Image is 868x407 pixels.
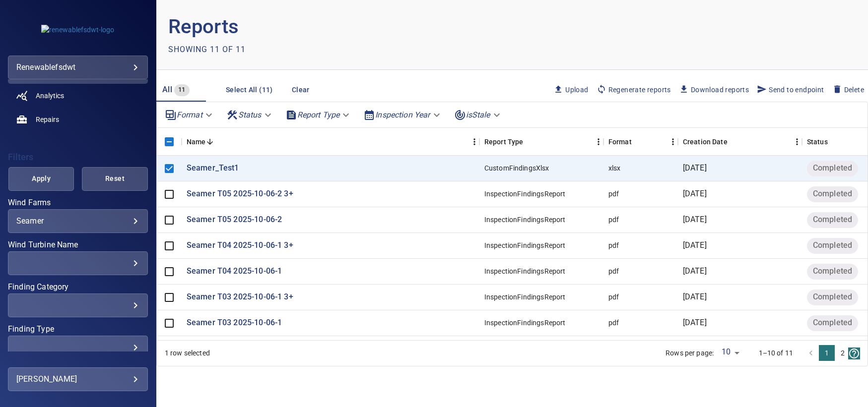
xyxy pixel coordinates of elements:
[484,163,549,173] div: CustomFindingsXlsx
[484,128,524,156] div: Report Type
[683,317,707,329] p: [DATE]
[8,293,148,317] div: Finding Category
[484,189,566,199] div: InspectionFindingsReport
[683,128,728,156] div: Creation Date
[683,291,707,303] p: [DATE]
[16,216,139,226] div: Seamer
[683,163,707,174] p: [DATE]
[469,137,479,147] button: Menu
[549,81,592,98] button: Upload
[168,12,512,42] p: Reports
[608,240,619,250] div: pdf
[792,137,802,147] button: Menu
[608,128,632,156] div: Format
[94,173,135,185] span: Reset
[597,84,671,95] span: Regenerate reports
[632,137,641,146] button: Sort
[683,214,707,226] p: [DATE]
[807,188,858,200] span: Completed
[608,215,619,225] div: pdf
[8,325,148,333] label: Finding Type
[41,25,114,35] img: renewablefsdwt-logo
[165,348,210,358] div: 1 row selected
[8,152,148,162] h4: Filters
[753,81,828,98] button: Send to endpoint
[187,163,239,174] a: Seamer_Test1
[222,81,277,99] button: Select All (11)
[807,128,828,156] div: Status
[484,266,566,276] div: InspectionFindingsReport
[807,163,858,174] span: Completed
[187,214,282,226] a: Seamer T05 2025-10-06-2
[678,128,802,156] div: Creation Date
[375,110,430,119] em: Inspection Year
[297,110,340,119] em: Report Type
[484,240,566,250] div: InspectionFindingsReport
[608,292,619,302] div: pdf
[807,291,858,303] span: Completed
[187,240,293,251] p: Seamer T04 2025-10-06-1 3+
[828,81,868,98] button: Delete
[819,345,835,361] button: page 1
[757,84,824,95] span: Send to endpoint
[222,106,277,123] div: Status
[807,240,858,251] span: Completed
[484,215,566,225] div: InspectionFindingsReport
[8,167,74,191] button: Apply
[187,317,282,329] a: Seamer T03 2025-10-06-1
[683,240,707,251] p: [DATE]
[466,110,490,119] em: isStale
[8,84,148,108] a: analytics noActive
[718,344,742,362] div: 10
[205,137,214,146] button: Sort
[523,137,532,146] button: Sort
[82,167,147,191] button: Reset
[8,199,148,207] label: Wind Farms
[161,106,218,123] div: Format
[728,137,736,146] button: Sort
[608,163,621,173] div: xlsx
[8,209,148,233] div: Wind Farms
[683,266,707,277] p: [DATE]
[285,81,317,99] button: Clear
[36,115,59,124] span: Repairs
[182,128,479,156] div: Name
[187,291,293,303] a: Seamer T03 2025-10-06-1 3+
[8,336,148,359] div: Finding Type
[683,188,707,200] p: [DATE]
[828,137,837,146] button: Sort
[807,214,858,226] span: Completed
[450,106,506,123] div: isStale
[359,106,446,123] div: Inspection Year
[553,84,588,95] span: Upload
[594,137,603,147] button: Menu
[36,91,64,101] span: Analytics
[603,128,678,156] div: Format
[807,266,858,277] span: Completed
[187,188,293,200] a: Seamer T05 2025-10-06-2 3+
[187,266,282,277] a: Seamer T04 2025-10-06-1
[484,318,566,328] div: InspectionFindingsReport
[281,106,356,123] div: Report Type
[675,81,753,98] button: Download reports
[608,318,619,328] div: pdf
[21,173,62,185] span: Apply
[238,110,262,119] em: Status
[759,348,794,358] p: 1–10 of 11
[162,85,172,94] span: All
[832,84,864,95] span: Delete
[593,81,675,98] button: Regenerate reports
[851,345,867,361] button: Go to next page
[187,128,206,156] div: Name
[835,345,851,361] button: Go to page 2
[608,189,619,199] div: pdf
[174,84,190,96] span: 11
[679,84,749,95] span: Download reports
[8,56,148,79] div: renewablefsdwt
[666,348,714,358] p: Rows per page:
[177,110,202,119] em: Format
[479,128,603,156] div: Report Type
